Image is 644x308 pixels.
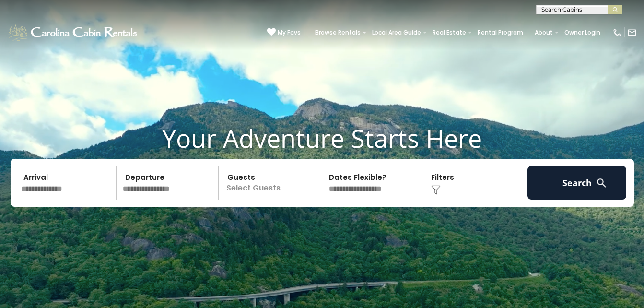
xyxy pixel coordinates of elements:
button: Search [527,166,627,200]
a: Browse Rentals [310,26,365,39]
a: Local Area Guide [367,26,426,39]
img: mail-regular-white.png [627,28,637,37]
a: Rental Program [473,26,528,39]
a: Owner Login [560,26,605,39]
img: White-1-1-2.png [7,23,140,42]
a: Real Estate [428,26,471,39]
img: phone-regular-white.png [612,28,622,37]
a: About [530,26,558,39]
a: My Favs [267,28,301,37]
img: filter--v1.png [431,185,441,195]
img: search-regular-white.png [596,177,608,189]
span: My Favs [278,28,301,37]
p: Select Guests [222,166,320,200]
h1: Your Adventure Starts Here [7,123,637,153]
